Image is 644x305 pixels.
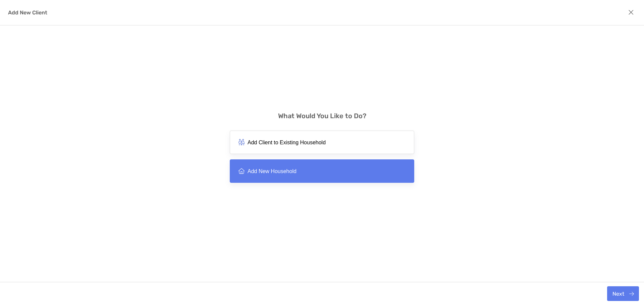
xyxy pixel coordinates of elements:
span: Add Client to Existing Household [248,139,326,146]
button: Add Client to Existing Household [230,131,414,154]
h4: Add New Client [8,9,47,16]
img: household [238,139,245,146]
img: blue house [238,168,245,174]
span: Add New Household [248,168,297,174]
h3: What Would You Like to Do? [278,112,366,120]
button: Add New Household [230,159,414,183]
button: Next [607,286,639,301]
